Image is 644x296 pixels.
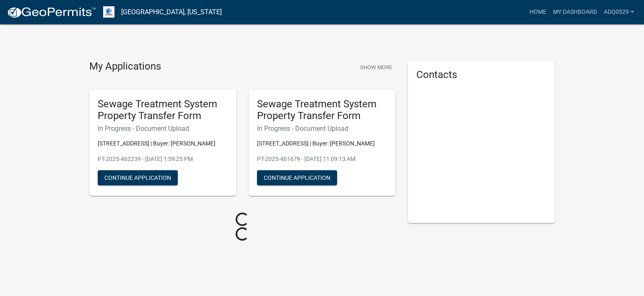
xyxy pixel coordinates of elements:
[98,155,228,164] p: PT-2025-462239 - [DATE] 1:59:25 PM
[257,155,387,164] p: PT-2025-461679 - [DATE] 11:09:13 AM
[98,139,228,148] p: [STREET_ADDRESS] | Buyer: [PERSON_NAME]
[98,98,228,122] h5: Sewage Treatment System Property Transfer Form
[98,125,228,132] h6: In Progress - Document Upload
[416,69,546,81] h5: Contacts
[103,6,114,18] img: Otter Tail County, Minnesota
[89,60,161,73] h4: My Applications
[257,139,387,148] p: [STREET_ADDRESS] | Buyer: [PERSON_NAME]
[257,170,337,185] button: Continue Application
[121,5,222,19] a: [GEOGRAPHIC_DATA], [US_STATE]
[526,4,550,20] a: Home
[357,60,395,74] button: Show More
[98,170,178,185] button: Continue Application
[600,4,637,20] a: adq0529
[257,98,387,122] h5: Sewage Treatment System Property Transfer Form
[550,4,600,20] a: My Dashboard
[257,125,387,132] h6: In Progress - Document Upload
